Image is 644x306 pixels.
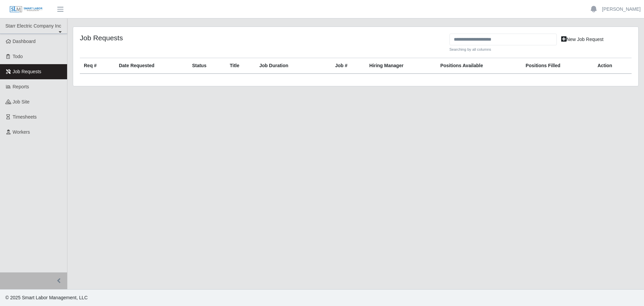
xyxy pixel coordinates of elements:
[365,58,436,74] th: Hiring Manager
[9,6,43,13] img: SLM Logo
[115,58,188,74] th: Date Requested
[593,58,632,74] th: Action
[13,69,42,74] span: Job Requests
[188,58,226,74] th: Status
[602,6,641,13] a: [PERSON_NAME]
[13,84,29,89] span: Reports
[5,295,88,300] span: © 2025 Smart Labor Management, LLC
[13,129,30,135] span: Workers
[255,58,318,74] th: Job Duration
[557,34,608,45] a: New Job Request
[522,58,593,74] th: Positions Filled
[331,58,365,74] th: Job #
[13,114,37,120] span: Timesheets
[13,99,30,104] span: job site
[449,47,557,52] small: Searching by all columns
[80,58,115,74] th: Req #
[13,39,36,44] span: Dashboard
[13,54,23,59] span: Todo
[80,34,444,42] h4: Job Requests
[226,58,255,74] th: Title
[436,58,522,74] th: Positions Available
